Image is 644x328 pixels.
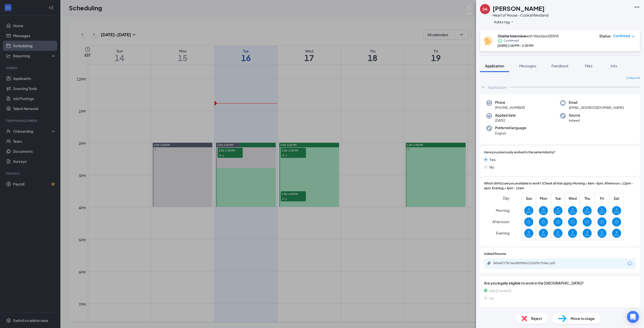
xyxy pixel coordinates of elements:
[482,7,488,12] div: DA
[626,76,640,80] span: Collapse all
[495,118,516,123] span: [DATE]
[480,84,486,90] svg: ChevronUp
[571,316,595,321] span: Move to stage
[488,85,507,90] div: Application
[613,33,630,38] span: Confirmed
[498,34,526,38] b: Onsite Interview
[611,64,617,68] span: Info
[484,252,506,256] span: Indeed Resume
[490,157,496,162] span: Yes
[495,125,526,130] span: Preferred language
[634,4,640,10] svg: Ellipses
[489,288,511,293] span: yes (Correct)
[531,316,542,321] span: Reject
[569,118,580,123] span: Indeed
[496,228,509,238] span: Evening
[511,20,514,23] svg: Plus
[612,196,621,201] span: Sat
[597,196,607,201] span: Fri
[498,33,559,38] div: with Westland BWW
[503,195,509,201] span: Day
[553,196,562,201] span: Tue
[524,196,533,201] span: Sun
[551,64,569,68] span: Feedback
[627,311,639,323] div: Open Intercom Messenger
[493,4,545,13] h1: [PERSON_NAME]
[490,164,494,170] span: No
[484,181,636,191] span: Which shift(s) are you available to work? (Check all that apply) Morning = 8am -5pm; Afternoon = ...
[487,261,569,266] a: Paperclip3e5a4777b7aa180f69e1121bf9c753ec.pdf
[495,131,526,136] span: English
[484,280,636,286] span: Are you legally eligible to work in the [GEOGRAPHIC_DATA]?
[569,113,580,118] span: Source
[489,295,494,301] span: no
[495,105,525,110] span: [PHONE_NUMBER]
[631,35,635,38] span: down
[583,196,592,201] span: Thu
[493,19,515,24] button: PlusAdd a tag
[599,33,612,38] div: Status :
[495,100,525,105] span: Phone
[484,150,555,155] span: Have you previously worked in the same industry?
[493,261,563,265] div: 3e5a4777b7aa180f69e1121bf9c753ec.pdf
[627,261,633,267] svg: Download
[498,43,559,48] div: [DATE] 2:00 PM - 2:30 PM
[569,100,624,105] span: Email
[485,64,504,68] span: Application
[498,38,503,43] svg: CheckmarkCircle
[539,196,548,201] span: Mon
[569,105,624,110] span: [EMAIL_ADDRESS][DOMAIN_NAME]
[496,206,509,215] span: Morning
[504,38,519,43] span: Confirmed
[568,196,577,201] span: Wed
[585,64,592,68] span: Files
[495,113,516,118] span: Applied date
[519,64,536,68] span: Messages
[487,261,491,265] svg: Paperclip
[492,217,509,226] span: Afternoon
[493,13,548,18] div: Heart of House - Cook at Westland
